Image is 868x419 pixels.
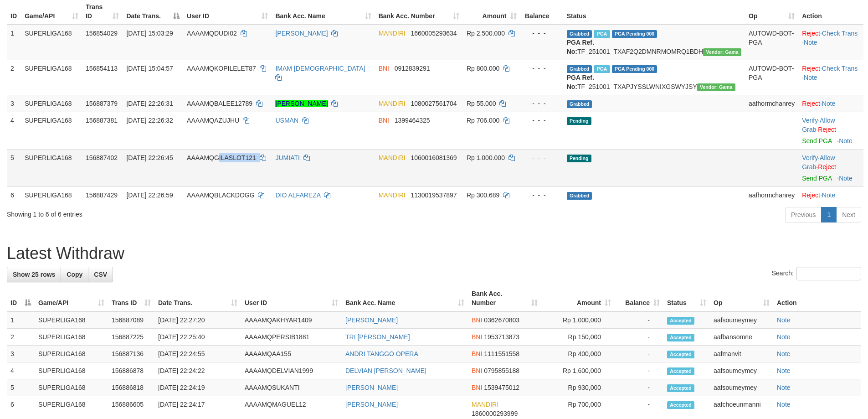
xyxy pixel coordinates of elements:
span: [DATE] 15:03:29 [126,30,173,37]
a: Reject [802,100,820,107]
span: BNI [379,65,389,72]
span: Vendor URL: https://trx31.1velocity.biz [697,83,735,91]
td: AAAAMQAKHYAR1409 [241,311,342,329]
th: Balance: activate to sort column ascending [615,285,663,311]
span: MANDIRI [472,401,498,408]
span: Grabbed [567,100,592,108]
a: Reject [802,30,820,37]
td: aafmanvit [710,346,773,362]
span: MANDIRI [379,154,406,161]
span: 156887429 [86,191,118,199]
td: 156887136 [108,346,154,362]
td: [DATE] 22:25:40 [154,329,241,346]
span: Accepted [667,384,694,392]
td: Rp 930,000 [541,379,615,396]
span: PGA Pending [612,65,657,73]
td: 156886818 [108,379,154,396]
td: Rp 150,000 [541,329,615,346]
th: Status: activate to sort column ascending [663,285,710,311]
span: Pending [567,155,591,162]
td: SUPERLIGA168 [21,186,82,203]
a: Previous [785,207,822,222]
span: BNI [472,316,482,324]
td: · · [798,112,863,149]
a: Note [804,39,817,46]
span: Copy 0795855188 to clipboard [484,367,519,374]
td: SUPERLIGA168 [35,329,108,346]
td: TF_251001_TXAF2Q2DMNRMOMRQ1BDH [563,25,745,60]
th: Op: activate to sort column ascending [710,285,773,311]
a: IMAM [DEMOGRAPHIC_DATA] [275,65,365,72]
a: JUMIATI [275,154,299,161]
a: [PERSON_NAME] [345,401,398,408]
td: Rp 1,000,000 [541,311,615,329]
td: · · [798,60,863,95]
a: Note [777,333,791,341]
th: Bank Acc. Name: activate to sort column ascending [342,285,468,311]
span: Accepted [667,317,694,325]
span: 156887379 [86,100,118,107]
a: Note [777,384,791,391]
span: Copy 1399464325 to clipboard [395,117,430,124]
td: 3 [7,346,35,362]
td: AAAAMQSUKANTI [241,379,342,396]
div: Showing 1 to 6 of 6 entries [7,206,355,219]
td: Rp 1,600,000 [541,362,615,379]
span: · [802,117,835,133]
span: Rp 1.000.000 [467,154,505,161]
td: [DATE] 22:27:20 [154,311,241,329]
span: Copy 1660005293634 to clipboard [411,30,457,37]
th: ID: activate to sort column descending [7,285,35,311]
span: [DATE] 22:26:32 [126,117,173,124]
td: 4 [7,362,35,379]
div: - - - [524,153,560,162]
a: [PERSON_NAME] [345,384,398,391]
span: MANDIRI [379,191,406,199]
span: 156854029 [86,30,118,37]
span: Grabbed [567,65,592,73]
td: 156886878 [108,362,154,379]
div: - - - [524,29,560,38]
span: Copy 1953713873 to clipboard [484,333,519,341]
td: SUPERLIGA168 [21,112,82,149]
td: [DATE] 22:24:55 [154,346,241,362]
th: Action [773,285,861,311]
td: SUPERLIGA168 [21,95,82,112]
span: 156854113 [86,65,118,72]
td: [DATE] 22:24:22 [154,362,241,379]
td: 1 [7,25,21,60]
span: Copy 1111551558 to clipboard [484,350,519,357]
td: · [798,186,863,203]
td: SUPERLIGA168 [35,346,108,362]
a: 1 [821,207,837,222]
a: Next [836,207,861,222]
td: TF_251001_TXAPJYSSLWNIXGSWYJSY [563,60,745,95]
div: - - - [524,116,560,125]
span: Show 25 rows [13,271,55,278]
td: 5 [7,379,35,396]
td: 2 [7,329,35,346]
span: Copy 1060016081369 to clipboard [411,154,457,161]
span: AAAAMQDUDI02 [187,30,237,37]
span: BNI [472,367,482,374]
a: Note [804,74,817,81]
span: Accepted [667,351,694,358]
label: Search: [772,267,861,280]
td: · · [798,25,863,60]
b: PGA Ref. No: [567,74,594,90]
td: SUPERLIGA168 [35,311,108,329]
a: Note [777,350,791,357]
span: Copy 1860000293999 to clipboard [472,410,518,417]
span: [DATE] 22:26:45 [126,154,173,161]
span: AAAAMQKOPILELET87 [187,65,256,72]
a: Copy [61,267,88,282]
td: 156887225 [108,329,154,346]
td: 5 [7,149,21,186]
div: - - - [524,99,560,108]
a: [PERSON_NAME] [345,316,398,324]
a: CSV [88,267,113,282]
td: - [615,362,663,379]
span: CSV [94,271,107,278]
td: AAAAMQPERSIB1881 [241,329,342,346]
th: Date Trans.: activate to sort column ascending [154,285,241,311]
